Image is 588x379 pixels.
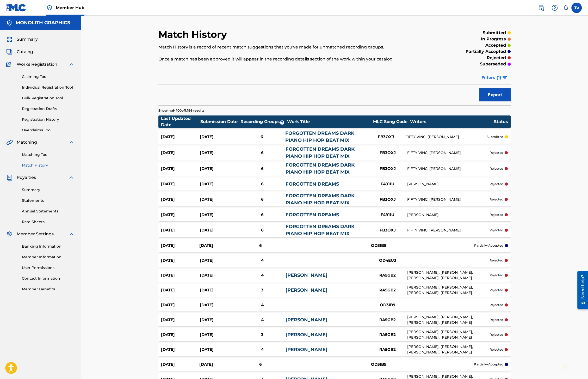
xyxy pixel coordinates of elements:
[489,228,503,233] p: rejected
[368,258,407,264] div: OD4EU3
[200,227,239,233] div: [DATE]
[161,362,199,368] div: [DATE]
[480,61,506,67] p: superseded
[22,198,75,203] a: Statements
[161,197,200,203] div: [DATE]
[200,166,239,172] div: [DATE]
[489,150,503,155] p: rejected
[22,106,75,112] a: Registration Drafts
[161,302,200,308] div: [DATE]
[410,119,493,125] div: Writers
[239,181,286,187] div: 6
[158,44,430,50] p: Match History is a record of recent match suggestions that you've made for unmatched recording gr...
[552,5,558,11] img: help
[368,150,407,156] div: FB3OXJ
[68,174,75,181] img: expand
[239,272,286,278] div: 4
[487,135,503,139] p: submitted
[6,36,38,42] a: SummarySummary
[489,197,503,202] p: rejected
[22,254,75,260] a: Member Information
[563,5,568,10] div: Notifications
[6,174,13,181] img: Royalties
[494,119,508,125] div: Status
[286,193,355,206] a: FORGOTTEN DREAMS DARK PIANO HIP HOP BEAT MIX
[239,150,286,156] div: 6
[200,258,239,264] div: [DATE]
[161,150,200,156] div: [DATE]
[407,197,489,202] div: FIFTY VINC, [PERSON_NAME]
[240,119,287,125] div: Recording Groups
[6,49,33,55] a: CatalogCatalog
[474,362,503,367] p: partially-accepted
[17,174,36,181] span: Royalties
[503,76,507,79] img: filter
[239,134,285,140] div: 6
[239,317,286,323] div: 4
[6,20,13,26] img: Accounts
[407,285,489,296] div: [PERSON_NAME], [PERSON_NAME], [PERSON_NAME], [PERSON_NAME]
[483,30,506,36] p: submitted
[239,166,286,172] div: 6
[6,231,13,237] img: Member Settings
[158,108,204,113] p: Showing 1 - 100 of 1,196 results
[407,212,489,218] div: [PERSON_NAME]
[549,3,560,13] div: Help
[286,332,327,338] a: [PERSON_NAME]
[200,272,239,278] div: [DATE]
[161,166,200,172] div: [DATE]
[368,227,407,233] div: FB3OXJ
[161,332,200,338] div: [DATE]
[22,265,75,271] a: User Permissions
[239,227,286,233] div: 6
[407,150,489,156] div: FIFTY VINC, [PERSON_NAME]
[489,258,503,263] p: rejected
[239,347,286,353] div: 4
[200,134,239,140] div: [DATE]
[286,272,327,278] a: [PERSON_NAME]
[22,276,75,281] a: Contact Information
[562,354,588,379] iframe: Chat Widget
[407,228,489,233] div: FIFTY VINC, [PERSON_NAME]
[368,332,407,338] div: RA5GB2
[368,166,407,172] div: FB3OXJ
[474,243,503,248] p: partially-accepted
[368,302,407,308] div: OD3IB9
[286,224,355,236] a: FORGOTTEN DREAMS DARK PIANO HIP HOP BEAT MIX
[487,55,506,61] p: rejected
[489,347,503,352] p: rejected
[17,61,57,68] span: Works Registration
[6,49,13,55] img: Catalog
[200,287,239,293] div: [DATE]
[22,286,75,292] a: Member Benefits
[6,61,13,68] img: Works Registration
[200,181,239,187] div: [DATE]
[161,134,200,140] div: [DATE]
[161,287,200,293] div: [DATE]
[200,347,239,353] div: [DATE]
[368,347,407,353] div: RA5GB2
[489,212,503,217] p: rejected
[17,36,38,42] span: Summary
[286,347,327,352] a: [PERSON_NAME]
[407,344,489,355] div: [PERSON_NAME], [PERSON_NAME], [PERSON_NAME], [PERSON_NAME]
[280,120,284,125] span: ?
[286,162,355,175] a: FORGOTTEN DREAMS DARK PIANO HIP HOP BEAT MIX
[485,42,506,48] p: accepted
[368,317,407,323] div: RA5GB2
[286,317,327,323] a: [PERSON_NAME]
[22,95,75,101] a: Bulk Registration Tool
[368,181,407,187] div: F4911U
[68,61,75,68] img: expand
[239,332,286,338] div: 3
[200,302,239,308] div: [DATE]
[359,362,398,368] div: OD3IB9
[368,287,407,293] div: RA5GB2
[22,163,75,168] a: Match History
[68,139,75,145] img: expand
[538,5,544,11] img: search
[466,48,506,55] p: partially accepted
[286,287,327,293] a: [PERSON_NAME]
[285,130,354,143] a: FORGOTTEN DREAMS DARK PIANO HIP HOP BEAT MIX
[161,212,200,218] div: [DATE]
